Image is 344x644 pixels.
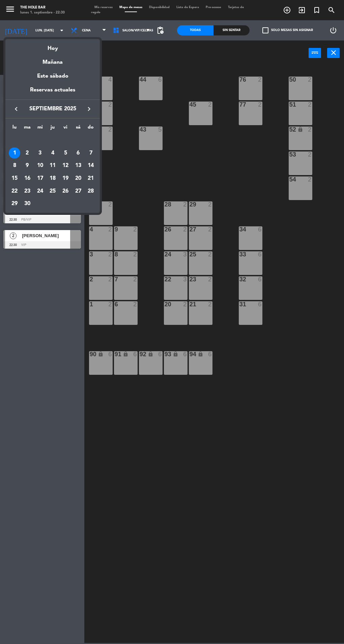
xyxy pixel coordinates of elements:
[21,147,34,160] td: 2 de septiembre de 2025
[34,172,47,185] td: 17 de septiembre de 2025
[46,123,59,134] th: jueves
[5,39,100,53] div: Hoy
[34,123,47,134] th: miércoles
[8,147,21,160] td: 1 de septiembre de 2025
[46,172,59,185] td: 18 de septiembre de 2025
[85,185,97,198] td: 28 de septiembre de 2025
[8,185,21,198] td: 22 de septiembre de 2025
[60,173,71,184] div: 19
[9,160,20,171] div: 8
[22,160,33,171] div: 9
[85,186,96,197] div: 28
[10,105,22,113] button: keyboard_arrow_left
[9,198,20,209] div: 29
[59,159,72,172] td: 12 de septiembre de 2025
[46,159,59,172] td: 11 de septiembre de 2025
[22,198,33,209] div: 30
[34,159,47,172] td: 10 de septiembre de 2025
[34,147,46,159] div: 3
[8,172,21,185] td: 15 de septiembre de 2025
[72,172,85,185] td: 20 de septiembre de 2025
[46,147,59,160] td: 4 de septiembre de 2025
[83,105,95,113] button: keyboard_arrow_right
[5,53,100,67] div: Mañana
[59,147,72,160] td: 5 de septiembre de 2025
[85,147,96,159] div: 7
[8,134,97,147] td: SEP.
[59,123,72,134] th: viernes
[73,160,84,171] div: 13
[34,160,46,171] div: 10
[9,173,20,184] div: 15
[34,185,47,198] td: 24 de septiembre de 2025
[85,147,97,160] td: 7 de septiembre de 2025
[46,185,59,198] td: 25 de septiembre de 2025
[22,186,33,197] div: 23
[73,147,84,159] div: 6
[59,172,72,185] td: 19 de septiembre de 2025
[21,172,34,185] td: 16 de septiembre de 2025
[47,160,58,171] div: 11
[5,67,100,86] div: Este sábado
[8,123,21,134] th: lunes
[73,186,84,197] div: 27
[34,147,47,160] td: 3 de septiembre de 2025
[21,185,34,198] td: 23 de septiembre de 2025
[72,159,85,172] td: 13 de septiembre de 2025
[85,172,97,185] td: 21 de septiembre de 2025
[47,173,58,184] div: 18
[60,186,71,197] div: 26
[22,105,83,113] span: septiembre 2025
[21,123,34,134] th: martes
[72,147,85,160] td: 6 de septiembre de 2025
[85,173,96,184] div: 21
[22,147,33,159] div: 2
[85,160,96,171] div: 14
[85,123,97,134] th: domingo
[73,173,84,184] div: 20
[85,105,93,113] i: keyboard_arrow_right
[34,173,46,184] div: 17
[85,159,97,172] td: 14 de septiembre de 2025
[9,147,20,159] div: 1
[8,197,21,210] td: 29 de septiembre de 2025
[8,159,21,172] td: 8 de septiembre de 2025
[21,159,34,172] td: 9 de septiembre de 2025
[60,147,71,159] div: 5
[59,185,72,198] td: 26 de septiembre de 2025
[21,197,34,210] td: 30 de septiembre de 2025
[34,186,46,197] div: 24
[22,173,33,184] div: 16
[47,147,58,159] div: 4
[12,105,20,113] i: keyboard_arrow_left
[72,185,85,198] td: 27 de septiembre de 2025
[60,160,71,171] div: 12
[9,186,20,197] div: 22
[72,123,85,134] th: sábado
[47,186,58,197] div: 25
[5,86,100,100] div: Reservas actuales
